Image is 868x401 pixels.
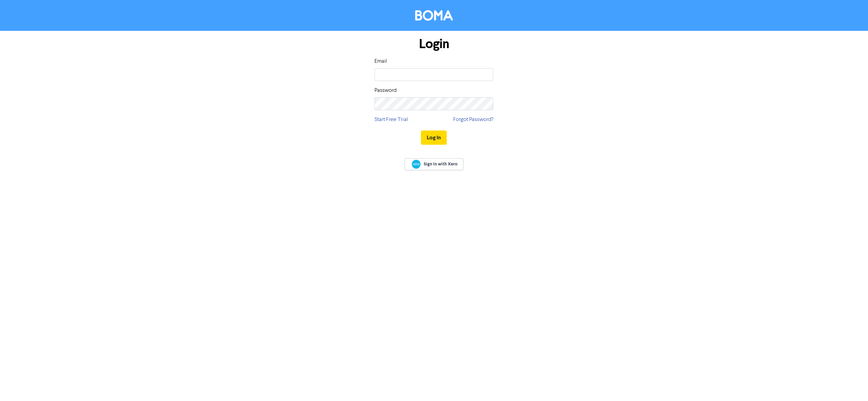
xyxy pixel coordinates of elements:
label: Email [374,57,387,65]
a: Sign In with Xero [405,158,463,170]
label: Password [374,86,397,95]
button: Log In [421,131,447,145]
span: Sign In with Xero [424,161,458,167]
a: Start Free Trial [374,116,408,124]
a: Forgot Password? [453,116,493,124]
h1: Login [374,36,493,52]
img: BOMA Logo [415,10,453,21]
img: Xero logo [412,160,421,169]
